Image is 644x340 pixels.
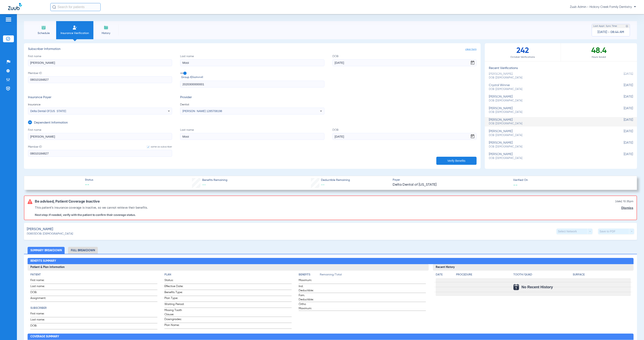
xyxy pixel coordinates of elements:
[30,296,50,302] span: Assignment:
[613,107,633,114] span: [DATE]
[143,145,172,149] label: same as subscriber
[180,54,324,66] label: Last name
[202,178,227,182] span: Benefits Remaining
[164,278,184,284] span: Status:
[299,273,320,278] app-breakdown-title: Benefits
[513,284,519,290] img: Calendar
[28,258,634,264] h2: Benefits Summary
[489,130,613,137] div: [PERSON_NAME]
[72,25,77,30] img: Manual Insurance Verification
[320,273,426,278] span: Remaining/Total
[181,75,324,79] span: Group ID
[104,25,108,30] img: History
[30,109,66,113] span: Delta Dental Of [US_STATE]
[513,178,630,182] span: Verified On
[27,232,73,236] span: (10851) DOB: [DEMOGRAPHIC_DATA]
[489,99,613,103] span: DOB: [DEMOGRAPHIC_DATA]
[164,273,292,277] app-breakdown-title: Plan
[193,75,203,79] small: (optional)
[41,25,46,30] img: Schedule
[164,317,184,323] span: Downgrades:
[164,284,184,290] span: Effective Date:
[299,293,318,302] span: Fam. Deductible:
[436,273,453,278] app-breakdown-title: Date
[615,199,633,204] span: [DATE] 10:35PM
[5,17,12,22] img: hamburger-icon
[30,290,50,296] span: DOB:
[68,247,98,254] li: Full Breakdown
[489,141,613,148] div: [PERSON_NAME]
[164,302,184,308] span: Waiting Period:
[433,264,634,271] h3: Recent History
[465,47,477,51] span: clear form
[593,24,617,28] span: Last Appt. Sync Time:
[164,308,184,317] span: Missing Tooth Clause:
[30,273,158,277] h4: Patient
[456,273,512,277] h4: Procedure
[436,273,453,277] h4: Date
[180,128,324,140] label: Last name
[299,284,318,293] span: Ind. Deductible:
[332,59,477,66] input: DOBOpen calendar
[489,72,613,79] div: [PERSON_NAME]
[28,264,429,271] h3: Patient & Plan Information
[299,278,318,284] span: Maximum:
[573,273,631,277] h4: Surface
[35,213,148,216] p: Next step: If needed, verify with the patient to confirm their coverage status.
[85,182,93,188] span: --
[456,273,512,278] app-breakdown-title: Procedure
[485,55,561,59] span: October Verifications
[85,178,93,182] span: Status
[28,334,634,340] h2: Coverage Summary
[332,128,477,140] label: DOB
[489,157,613,160] span: DOB: [DEMOGRAPHIC_DATA]
[613,118,633,126] span: [DATE]
[489,107,613,114] div: [PERSON_NAME]
[393,178,510,182] span: Payer
[489,110,613,114] span: DOB: [DEMOGRAPHIC_DATA]
[621,206,633,210] a: Dismiss
[489,88,613,91] span: DOB: [DEMOGRAPHIC_DATA]
[332,54,477,66] label: DOB
[613,152,633,160] span: [DATE]
[489,83,613,91] div: crystal winnie
[164,323,184,329] span: Plan Name:
[613,141,633,148] span: [DATE]
[30,324,50,329] span: DOB:
[28,54,172,66] label: First name
[34,121,68,125] h3: Dependent Information
[50,3,101,11] input: Search for patients
[28,59,172,66] input: First name
[180,133,324,140] input: Last name
[28,71,172,88] label: Member ID
[570,5,636,9] span: Zuub Admin - Hickory Creek Family Dentistry
[613,95,633,102] span: [DATE]
[180,96,324,100] h3: Provider
[27,227,53,232] span: [PERSON_NAME]
[561,43,637,61] div: 48.4
[469,59,477,67] button: Open calendar
[30,306,158,310] h4: Subscriber
[393,182,510,187] span: Delta Dental of [US_STATE]
[332,133,477,140] input: DOBOpen calendar
[28,96,172,100] h3: Insurance Payer
[28,76,172,83] input: Member ID
[28,150,172,157] input: Member IDsame as subscriber
[489,76,613,80] span: DOB: [DEMOGRAPHIC_DATA]
[180,103,324,107] span: Dentist
[513,273,571,277] h4: Tooth/Quad
[164,296,184,302] span: Plan Type:
[59,31,90,35] span: Insurance Verification
[613,130,633,137] span: [DATE]
[513,183,518,187] span: --
[469,132,477,140] button: Open calendar
[573,273,631,278] app-breakdown-title: Surface
[30,284,50,290] span: Last name:
[28,247,65,254] li: Summary Breakdown
[299,273,320,277] h4: Benefits
[183,109,222,113] span: [PERSON_NAME] 1285708198
[28,47,477,51] h3: Subscriber Information
[35,199,100,204] h6: Be advised, Patient Coverage Inactive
